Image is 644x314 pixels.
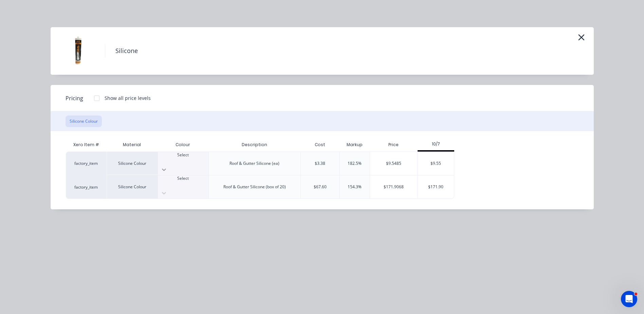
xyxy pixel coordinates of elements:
[66,152,107,175] div: factory_item
[158,138,208,152] div: Colour
[61,34,95,68] img: Silicone
[236,136,273,153] div: Description
[621,291,637,307] iframe: Intercom live chat
[348,160,362,167] div: 182.5%
[107,175,158,199] div: Silicone Colour
[418,152,454,175] div: $9.55
[370,175,418,198] div: $171.9068
[107,152,158,175] div: Silicone Colour
[66,116,102,127] button: Silicone Colour
[348,184,362,190] div: 154.3%
[223,184,286,190] div: Roof & Gutter Silicone (box of 20)
[339,138,370,152] div: Markup
[66,94,83,102] span: Pricing
[300,138,339,152] div: Cost
[370,152,418,175] div: $9.5485
[158,152,208,158] div: Select
[370,138,418,152] div: Price
[66,175,107,199] div: factory_item
[105,45,148,57] h4: Silicone
[66,138,107,152] div: Xero Item #
[229,160,279,167] div: Roof & Gutter Silicone (ea)
[418,175,454,198] div: $171.90
[315,160,325,167] div: $3.38
[158,175,208,181] div: Select
[418,141,455,147] div: 10/7
[314,184,327,190] div: $67.60
[105,94,151,102] div: Show all price levels
[107,138,158,152] div: Material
